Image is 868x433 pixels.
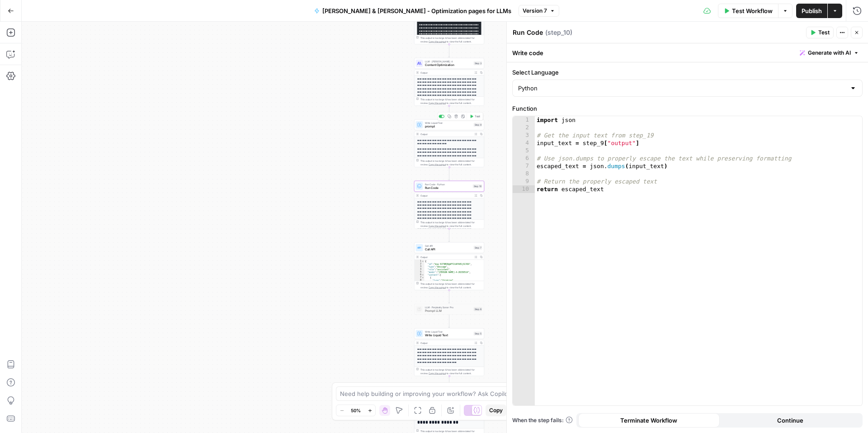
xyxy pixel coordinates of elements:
button: Copy [486,405,506,416]
div: 4 [415,268,425,271]
span: Generate with AI [808,49,851,57]
div: 3 [415,265,425,268]
div: 7 [513,162,535,170]
span: Terminate Workflow [620,416,677,425]
span: Test [818,28,830,37]
button: Version 7 [519,5,559,17]
span: LLM · [PERSON_NAME] 4 [425,60,472,63]
button: Generate with AI [796,47,863,59]
div: 4 [513,139,535,147]
div: Call APICall APIStep 7Output{ "id":"msg_01T9BSBgWYY2iWYh8SjSC45A", "type":"message", "role":"assi... [414,242,484,290]
g: Edge from step_2 to step_3 [448,44,450,57]
div: 7 [415,276,425,279]
span: Write Liquid Text [425,330,472,334]
span: Toggle code folding, rows 6 through 11 [422,273,425,276]
button: [PERSON_NAME] & [PERSON_NAME] - Optimization pages for LLMs [309,4,517,18]
button: Test [468,113,482,119]
span: LLM · Perplexity Sonar Pro [425,306,472,309]
span: Copy [489,406,503,414]
span: Continue [777,416,803,425]
div: 6 [415,273,425,276]
span: Copy the output [429,286,446,289]
button: Publish [796,4,827,18]
div: Output [420,255,472,259]
div: Step 3 [474,61,482,66]
div: 8 [513,170,535,178]
div: Write code [507,43,868,62]
div: This output is too large & has been abbreviated for review. to view the full content. [420,36,482,43]
span: Copy the output [429,372,446,375]
div: This output is too large & has been abbreviated for review. to view the full content. [420,368,482,375]
span: Write Liquid Text [425,333,472,338]
span: prompt [425,124,472,129]
div: Output [420,71,472,75]
span: Copy the output [429,225,446,227]
div: Step 9 [474,123,482,127]
div: Step 7 [474,246,482,250]
g: Edge from step_7 to step_6 [448,290,450,303]
span: Content Optimization [425,63,472,67]
div: This output is too large & has been abbreviated for review. to view the full content. [420,159,482,166]
span: Call API [425,247,472,252]
input: Python [518,84,846,93]
span: Write Liquid Text [425,121,472,125]
span: 50% [351,407,361,414]
div: This output is too large & has been abbreviated for review. to view the full content. [420,282,482,289]
span: [PERSON_NAME] & [PERSON_NAME] - Optimization pages for LLMs [322,6,511,15]
button: Test Workflow [718,4,778,18]
label: Function [512,104,863,113]
g: Edge from step_3 to step_9 [448,106,450,119]
g: Edge from step_9 to step_10 [448,167,450,180]
span: Run Code [425,186,471,190]
g: Edge from step_10 to step_7 [448,229,450,242]
div: 3 [513,132,535,139]
span: Prompt LLM [425,309,472,313]
div: Output [420,341,472,345]
span: Toggle code folding, rows 7 through 10 [422,276,425,279]
button: Continue [720,413,861,428]
div: 1 [513,116,535,124]
g: Edge from step_5 to step_11 [448,376,450,389]
div: Output [420,194,472,198]
div: Step 5 [474,332,482,336]
div: Output [420,132,472,136]
span: Copy the output [429,40,446,43]
span: Test [475,114,480,118]
div: LLM · Perplexity Sonar ProPrompt LLMStep 6 [414,304,484,315]
span: Version 7 [523,7,547,15]
div: 2 [513,124,535,132]
span: Run Code · Python [425,183,471,186]
span: ( step_10 ) [545,28,572,37]
span: Publish [802,6,822,15]
span: Call API [425,244,472,248]
div: This output is too large & has been abbreviated for review. to view the full content. [420,221,482,228]
div: 5 [415,271,425,273]
textarea: Run Code [513,28,543,37]
div: 9 [513,178,535,185]
div: 10 [513,185,535,193]
label: Select Language [512,68,863,77]
div: 1 [415,260,425,263]
div: 2 [415,263,425,265]
g: Edge from step_6 to step_5 [448,315,450,328]
span: Copy the output [429,102,446,104]
button: Test [806,27,834,38]
div: Step 10 [473,184,482,188]
a: When the step fails: [512,416,573,424]
span: Toggle code folding, rows 1 through 12 [422,260,425,263]
div: 6 [513,155,535,162]
span: Test Workflow [732,6,773,15]
div: This output is too large & has been abbreviated for review. to view the full content. [420,98,482,105]
span: Copy the output [429,163,446,166]
div: 8 [415,279,425,282]
div: Step 6 [474,307,482,311]
div: 5 [513,147,535,155]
